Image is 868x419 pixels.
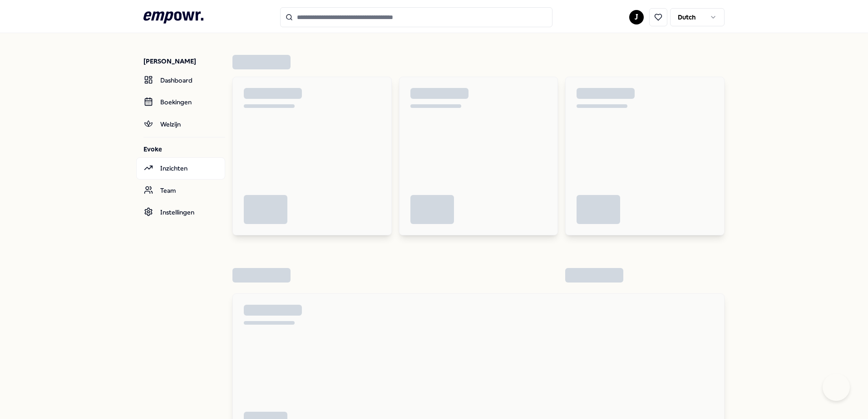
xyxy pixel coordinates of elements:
[143,145,225,154] p: Evoke
[629,10,644,24] button: J
[136,180,225,201] a: Team
[136,91,225,113] a: Boekingen
[136,201,225,223] a: Instellingen
[136,69,225,91] a: Dashboard
[823,374,850,401] iframe: Help Scout Beacon - Open
[280,7,552,27] input: Search for products, categories or subcategories
[143,57,225,66] p: [PERSON_NAME]
[136,113,225,135] a: Welzijn
[136,157,225,179] a: Inzichten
